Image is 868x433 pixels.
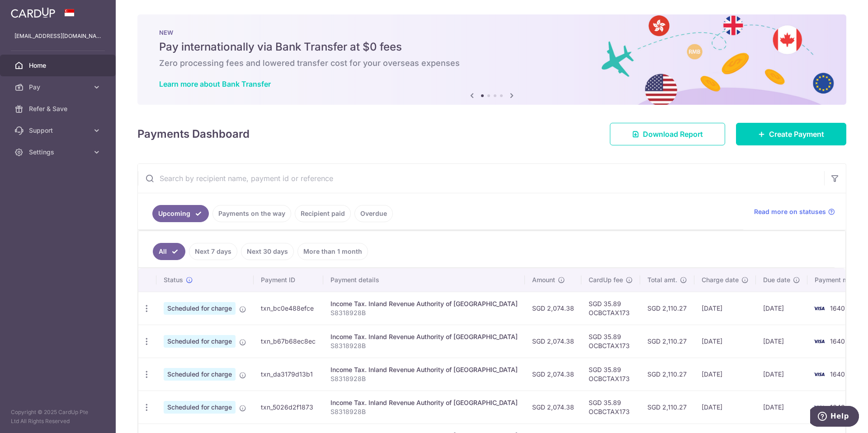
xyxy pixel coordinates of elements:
a: Overdue [354,205,393,222]
input: Search by recipient name, payment id or reference [138,164,824,193]
span: Total amt. [647,275,677,284]
span: Support [29,126,89,135]
span: Download Report [643,129,703,140]
div: Income Tax. Inland Revenue Authority of [GEOGRAPHIC_DATA] [330,398,518,407]
td: txn_bc0e488efce [254,292,323,325]
span: Help [20,6,39,14]
h6: Zero processing fees and lowered transfer cost for your overseas expenses [159,58,825,69]
td: txn_b67b68ec8ec [254,325,323,358]
span: Create Payment [769,129,824,140]
span: Pay [29,83,89,92]
img: Bank Card [810,303,828,314]
div: Income Tax. Inland Revenue Authority of [GEOGRAPHIC_DATA] [330,299,518,308]
span: Scheduled for charge [164,368,236,381]
td: SGD 2,110.27 [640,292,694,325]
p: NEW [159,29,825,36]
a: Upcoming [152,205,209,222]
td: SGD 35.89 OCBCTAX173 [581,292,640,325]
a: More than 1 month [297,243,368,260]
span: Amount [532,275,555,284]
span: Refer & Save [29,104,89,113]
span: 1640 [830,403,845,411]
p: S8318928B [330,374,518,383]
span: CardUp fee [589,275,623,284]
a: Recipient paid [295,205,351,222]
iframe: Opens a widget where you can find more information [810,406,859,428]
td: [DATE] [756,325,807,358]
a: Learn more about Bank Transfer [159,79,271,88]
h5: Pay internationally via Bank Transfer at $0 fees [159,40,825,54]
td: SGD 2,074.38 [525,391,581,424]
td: SGD 35.89 OCBCTAX173 [581,325,640,358]
span: 1640 [830,337,845,345]
p: [EMAIL_ADDRESS][DOMAIN_NAME] [14,32,101,41]
h4: Payments Dashboard [137,126,250,142]
th: Payment details [323,268,525,292]
a: Next 30 days [241,243,294,260]
a: Read more on statuses [754,207,835,216]
td: [DATE] [694,391,756,424]
p: S8318928B [330,341,518,350]
span: 1640 [830,370,845,378]
a: Payments on the way [212,205,291,222]
td: SGD 2,074.38 [525,358,581,391]
p: S8318928B [330,407,518,416]
td: SGD 2,074.38 [525,325,581,358]
td: SGD 2,110.27 [640,358,694,391]
img: Bank Card [810,336,828,347]
img: Bank transfer banner [137,14,846,105]
a: Create Payment [736,123,846,145]
td: SGD 2,074.38 [525,292,581,325]
span: Read more on statuses [754,207,826,216]
td: SGD 35.89 OCBCTAX173 [581,358,640,391]
td: [DATE] [694,292,756,325]
span: Scheduled for charge [164,335,236,348]
span: Home [29,61,89,70]
span: Scheduled for charge [164,401,236,414]
td: [DATE] [694,358,756,391]
td: SGD 2,110.27 [640,391,694,424]
p: S8318928B [330,308,518,317]
span: Due date [763,275,790,284]
span: Settings [29,148,89,157]
a: Next 7 days [189,243,237,260]
img: CardUp [11,7,55,18]
div: Income Tax. Inland Revenue Authority of [GEOGRAPHIC_DATA] [330,365,518,374]
span: Charge date [702,275,739,284]
div: Income Tax. Inland Revenue Authority of [GEOGRAPHIC_DATA] [330,332,518,341]
td: [DATE] [756,391,807,424]
a: Download Report [610,123,725,145]
span: Status [164,275,183,284]
a: All [153,243,185,260]
td: [DATE] [694,325,756,358]
td: txn_5026d2f1873 [254,391,323,424]
img: Bank Card [810,369,828,380]
td: [DATE] [756,358,807,391]
td: [DATE] [756,292,807,325]
th: Payment ID [254,268,323,292]
span: 1640 [830,304,845,312]
td: txn_da3179d13b1 [254,358,323,391]
td: SGD 35.89 OCBCTAX173 [581,391,640,424]
td: SGD 2,110.27 [640,325,694,358]
span: Scheduled for charge [164,302,236,315]
img: Bank Card [810,402,828,413]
